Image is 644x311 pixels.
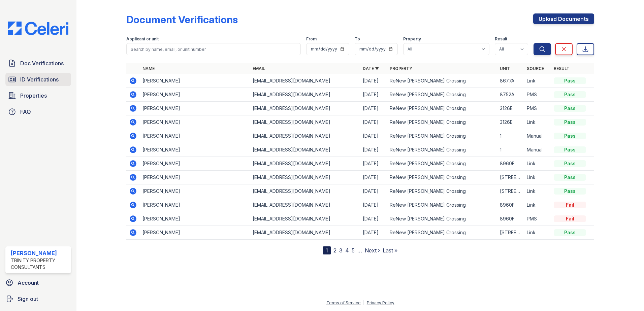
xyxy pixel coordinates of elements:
[360,171,387,184] td: [DATE]
[387,198,497,212] td: ReNew [PERSON_NAME] Crossing
[250,212,360,226] td: [EMAIL_ADDRESS][DOMAIN_NAME]
[524,212,551,226] td: PMS
[360,88,387,102] td: [DATE]
[326,300,361,305] a: Terms of Service
[5,89,71,102] a: Properties
[250,143,360,157] td: [EMAIL_ADDRESS][DOMAIN_NAME]
[11,249,68,257] div: [PERSON_NAME]
[20,59,64,67] span: Doc Verifications
[345,247,349,254] a: 4
[360,198,387,212] td: [DATE]
[387,88,497,102] td: ReNew [PERSON_NAME] Crossing
[390,66,412,71] a: Property
[524,184,551,198] td: Link
[5,57,71,70] a: Doc Verifications
[355,36,360,42] label: To
[360,212,387,226] td: [DATE]
[360,184,387,198] td: [DATE]
[360,74,387,88] td: [DATE]
[18,279,39,287] span: Account
[357,246,362,254] span: …
[554,105,586,112] div: Pass
[20,75,59,83] span: ID Verifications
[250,198,360,212] td: [EMAIL_ADDRESS][DOMAIN_NAME]
[140,198,250,212] td: [PERSON_NAME]
[3,292,74,306] a: Sign out
[360,157,387,171] td: [DATE]
[554,188,586,195] div: Pass
[497,212,524,226] td: 8960F
[140,88,250,102] td: [PERSON_NAME]
[360,226,387,240] td: [DATE]
[527,66,544,71] a: Source
[524,115,551,129] td: Link
[495,36,507,42] label: Result
[554,229,586,236] div: Pass
[365,247,380,254] a: Next ›
[250,157,360,171] td: [EMAIL_ADDRESS][DOMAIN_NAME]
[142,66,155,71] a: Name
[497,129,524,143] td: 1
[387,226,497,240] td: ReNew [PERSON_NAME] Crossing
[339,247,343,254] a: 3
[554,202,586,208] div: Fail
[11,257,68,271] div: Trinity Property Consultants
[20,92,47,100] span: Properties
[554,77,586,84] div: Pass
[140,184,250,198] td: [PERSON_NAME]
[497,143,524,157] td: 1
[360,129,387,143] td: [DATE]
[140,171,250,184] td: [PERSON_NAME]
[140,157,250,171] td: [PERSON_NAME]
[306,36,317,42] label: From
[387,129,497,143] td: ReNew [PERSON_NAME] Crossing
[363,66,379,71] a: Date ▼
[126,43,301,55] input: Search by name, email, or unit number
[500,66,510,71] a: Unit
[524,226,551,240] td: Link
[387,157,497,171] td: ReNew [PERSON_NAME] Crossing
[352,247,355,254] a: 5
[387,115,497,129] td: ReNew [PERSON_NAME] Crossing
[497,115,524,129] td: 3126E
[497,198,524,212] td: 8960F
[497,74,524,88] td: 8677A
[140,102,250,115] td: [PERSON_NAME]
[387,143,497,157] td: ReNew [PERSON_NAME] Crossing
[363,300,364,305] div: |
[387,171,497,184] td: ReNew [PERSON_NAME] Crossing
[387,102,497,115] td: ReNew [PERSON_NAME] Crossing
[524,143,551,157] td: Manual
[140,74,250,88] td: [PERSON_NAME]
[387,74,497,88] td: ReNew [PERSON_NAME] Crossing
[554,133,586,139] div: Pass
[126,13,238,26] div: Document Verifications
[554,174,586,181] div: Pass
[497,102,524,115] td: 3126E
[250,88,360,102] td: [EMAIL_ADDRESS][DOMAIN_NAME]
[250,171,360,184] td: [EMAIL_ADDRESS][DOMAIN_NAME]
[250,74,360,88] td: [EMAIL_ADDRESS][DOMAIN_NAME]
[403,36,421,42] label: Property
[554,146,586,153] div: Pass
[387,184,497,198] td: ReNew [PERSON_NAME] Crossing
[20,108,31,116] span: FAQ
[250,226,360,240] td: [EMAIL_ADDRESS][DOMAIN_NAME]
[253,66,265,71] a: Email
[497,184,524,198] td: [STREET_ADDRESS]
[250,102,360,115] td: [EMAIL_ADDRESS][DOMAIN_NAME]
[524,171,551,184] td: Link
[524,74,551,88] td: Link
[5,105,71,118] a: FAQ
[250,184,360,198] td: [EMAIL_ADDRESS][DOMAIN_NAME]
[367,300,394,305] a: Privacy Policy
[250,129,360,143] td: [EMAIL_ADDRESS][DOMAIN_NAME]
[524,129,551,143] td: Manual
[554,160,586,167] div: Pass
[5,73,71,86] a: ID Verifications
[554,119,586,126] div: Pass
[333,247,336,254] a: 2
[250,115,360,129] td: [EMAIL_ADDRESS][DOMAIN_NAME]
[360,143,387,157] td: [DATE]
